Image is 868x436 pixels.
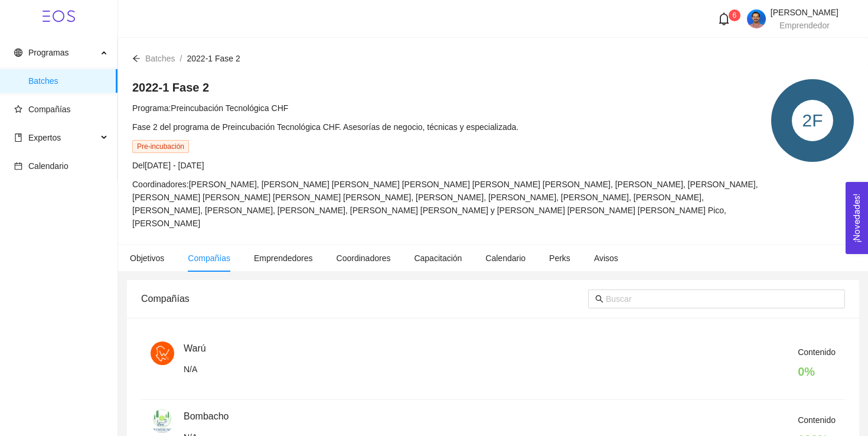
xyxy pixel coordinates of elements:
[132,54,141,63] span: arrow-left
[180,54,182,63] span: /
[151,341,174,365] img: 1631894011622-Copia%20de%20Copia%20de%20WR%20-%20Portada%20Website.png
[132,103,288,113] span: Programa: Preincubación Tecnológica CHF
[28,133,61,142] span: Expertos
[28,69,108,93] span: Batches
[717,12,730,25] span: bell
[14,105,22,113] span: star
[132,122,518,132] span: Fase 2 del programa de Preincubación Tecnológica CHF. Asesorías de negocio, técnicas y especializ...
[337,253,391,263] span: Coordinadores
[729,9,740,21] sup: 6
[771,8,838,17] span: [PERSON_NAME]
[187,54,240,63] span: 2022-1 Fase 2
[747,9,766,28] img: 1756941963786-2AAB7FB8-7E5A-4580-9AA7-E9FDF0EFBE61.png
[606,292,838,305] input: Buscar
[14,48,22,57] span: global
[132,79,759,96] h4: 2022-1 Fase 2
[14,162,22,170] span: calendar
[846,182,868,254] button: Open Feedback Widget
[485,253,526,263] span: Calendario
[132,180,758,228] span: Coordinadores: [PERSON_NAME], [PERSON_NAME] [PERSON_NAME] [PERSON_NAME] [PERSON_NAME] [PERSON_NAM...
[28,48,68,57] span: Programas
[733,11,737,19] span: 6
[28,161,68,171] span: Calendario
[130,253,164,263] span: Objetivos
[254,253,313,263] span: Emprendedores
[132,161,204,170] span: Del [DATE] - [DATE]
[151,409,174,433] img: 1642237474424-1.png
[184,343,206,353] span: Warú
[798,347,836,357] span: Contenido
[14,134,22,142] span: book
[184,411,229,421] span: Bombacho
[188,253,230,263] span: Compañías
[798,415,836,425] span: Contenido
[792,100,833,141] div: 2F
[132,140,189,153] span: Pre-incubación
[798,363,836,380] h4: 0 %
[141,282,588,315] div: Compañías
[28,105,71,114] span: Compañías
[595,295,603,303] span: search
[594,253,618,263] span: Avisos
[779,21,830,30] span: Emprendedor
[414,253,462,263] span: Capacitación
[549,253,570,263] span: Perks
[145,54,175,63] span: Batches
